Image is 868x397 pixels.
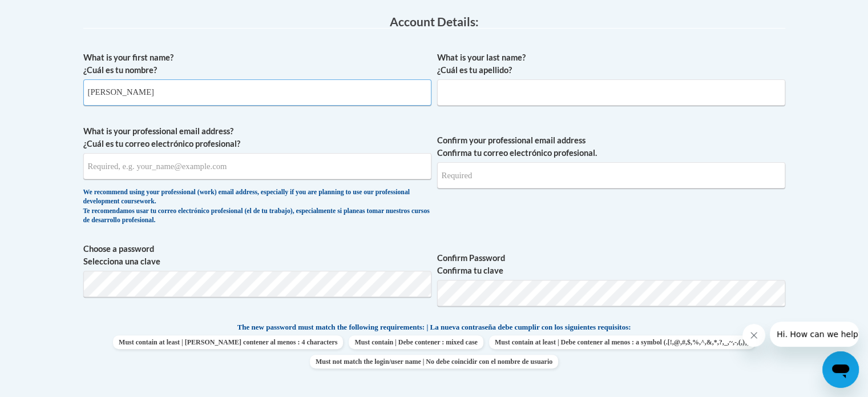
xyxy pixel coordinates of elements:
input: Metadata input [83,153,431,179]
label: What is your first name? ¿Cuál es tu nombre? [83,51,431,77]
iframe: Message from company [770,322,859,347]
span: Must contain at least | Debe contener al menos : a symbol (.[!,@,#,$,%,^,&,*,?,_,~,-,(,)]) [489,335,755,349]
input: Metadata input [437,79,785,106]
label: What is your last name? ¿Cuál es tu apellido? [437,51,785,77]
span: Must contain | Debe contener : mixed case [349,335,483,349]
iframe: Close message [742,324,765,347]
input: Metadata input [83,79,431,106]
label: Choose a password Selecciona una clave [83,243,431,268]
iframe: Button to launch messaging window [822,351,859,388]
div: We recommend using your professional (work) email address, especially if you are planning to use ... [83,188,431,226]
input: Required [437,162,785,189]
span: Must not match the login/user name | No debe coincidir con el nombre de usuario [310,355,558,368]
span: Account Details: [390,14,479,29]
label: What is your professional email address? ¿Cuál es tu correo electrónico profesional? [83,125,431,150]
label: Confirm your professional email address Confirma tu correo electrónico profesional. [437,134,785,159]
span: The new password must match the following requirements: | La nueva contraseña debe cumplir con lo... [237,322,631,332]
label: Confirm Password Confirma tu clave [437,252,785,277]
span: Hi. How can we help? [7,8,92,17]
span: Must contain at least | [PERSON_NAME] contener al menos : 4 characters [113,335,343,349]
